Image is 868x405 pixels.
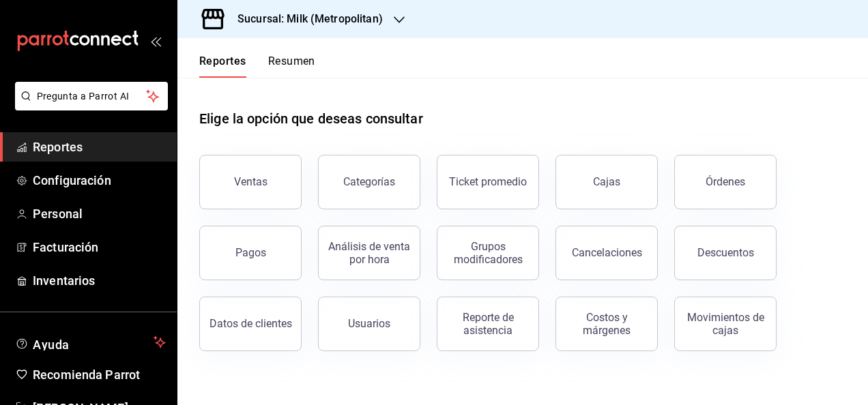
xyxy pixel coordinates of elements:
[33,334,148,350] span: Ayuda
[343,175,395,188] div: Categorías
[33,171,166,190] span: Configuración
[10,99,168,113] a: Pregunta a Parrot AI
[446,240,530,266] div: Grupos modificadores
[199,155,302,209] button: Ventas
[593,174,621,190] div: Cajas
[437,226,539,280] button: Grupos modificadores
[564,311,649,337] div: Costos y márgenes
[209,317,292,330] div: Datos de clientes
[706,175,745,188] div: Órdenes
[555,226,658,280] button: Cancelaciones
[437,297,539,351] button: Reporte de asistencia
[33,205,166,223] span: Personal
[37,89,147,104] span: Pregunta a Parrot AI
[33,238,166,256] span: Facturación
[674,155,777,209] button: Órdenes
[15,82,168,110] button: Pregunta a Parrot AI
[555,297,658,351] button: Costos y márgenes
[697,246,754,259] div: Descuentos
[683,311,768,337] div: Movimientos de cajas
[33,271,166,290] span: Inventarios
[199,297,302,351] button: Datos de clientes
[318,226,420,280] button: Análisis de venta por hora
[199,226,302,280] button: Pagos
[268,55,315,78] button: Resumen
[33,138,166,156] span: Reportes
[674,297,777,351] button: Movimientos de cajas
[199,108,423,129] h1: Elige la opción que deseas consultar
[33,365,166,384] span: Recomienda Parrot
[449,175,527,188] div: Ticket promedio
[555,155,658,209] a: Cajas
[348,317,390,330] div: Usuarios
[446,311,530,337] div: Reporte de asistencia
[227,11,383,27] h3: Sucursal: Milk (Metropolitan)
[234,175,267,188] div: Ventas
[318,297,420,351] button: Usuarios
[437,155,539,209] button: Ticket promedio
[327,240,411,266] div: Análisis de venta por hora
[199,55,246,78] button: Reportes
[674,226,777,280] button: Descuentos
[572,246,642,259] div: Cancelaciones
[235,246,266,259] div: Pagos
[199,55,315,78] div: navigation tabs
[150,35,161,46] button: open_drawer_menu
[318,155,420,209] button: Categorías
